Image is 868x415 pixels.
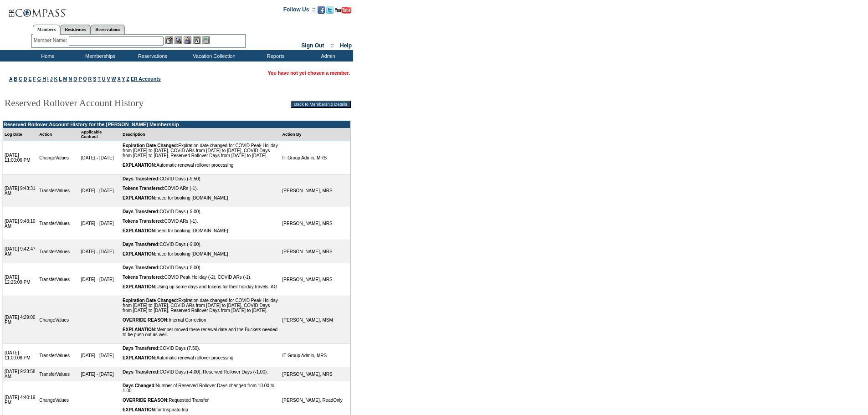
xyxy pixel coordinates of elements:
div: COVID Days (-4.00), Reserved Rollover Days (-1.00). [123,369,279,374]
td: [PERSON_NAME], MRS [281,240,350,263]
div: Member moved there renewal date and the Buckets needed to be push out as well. [123,327,279,337]
a: Become our fan on Facebook [318,9,325,15]
a: D [24,76,27,82]
span: :: [330,42,334,49]
a: C [19,76,22,82]
div: Number of Reserved Rollover Days changed from 10.00 to 1.00. [123,383,279,393]
td: [DATE] 4:29:00 PM [3,296,37,344]
a: A [9,76,12,82]
b: Days Transfered: [123,209,159,214]
a: O [73,76,77,82]
b: Expiration Date Changed: [123,298,178,303]
a: M [63,76,67,82]
div: Member Name: [34,36,69,44]
div: Requested Transfer [123,398,279,403]
div: Using up some days and tokens for their holiday travels. AG [123,284,279,289]
b: Tokens Transfered: [123,219,164,224]
td: [DATE] - [DATE] [79,141,121,174]
img: Impersonate [184,36,191,44]
td: Description [121,128,281,141]
a: I [47,76,49,82]
td: [DATE] 9:43:31 AM [3,174,37,207]
td: IT Group Admin, MRS [281,344,350,367]
a: X [118,76,121,82]
a: S [93,76,96,82]
td: [PERSON_NAME], MSM [281,296,350,344]
td: [DATE] 9:23:58 AM [3,367,37,381]
td: [DATE] - [DATE] [79,207,121,240]
td: [DATE] - [DATE] [79,263,121,296]
td: [PERSON_NAME], MRS [281,263,350,296]
div: Expiration date changed for COVID Peak Holiday from [DATE] to [DATE], COVID ARs from [DATE] to [D... [123,298,279,313]
td: [PERSON_NAME], MRS [281,367,350,381]
td: Follow Us :: [283,5,316,16]
a: W [112,76,116,82]
div: Automatic renewal rollover processing [123,163,279,168]
input: Back to Membership Details [291,101,351,108]
a: B [14,76,17,82]
a: G [37,76,41,82]
a: Reservations [91,25,125,34]
td: [PERSON_NAME], MRS [281,207,350,240]
td: [DATE] 11:00:08 PM [3,344,37,367]
td: TransferValues [37,344,79,367]
b: Days Transfered: [123,369,159,374]
a: Subscribe to our YouTube Channel [335,9,351,15]
div: COVID Days (-9.50). [123,176,279,181]
b: EXPLANATION: [123,228,156,233]
td: [DATE] 9:43:10 AM [3,207,37,240]
b: Tokens Transfered: [123,186,164,191]
b: OVERRIDE REASON: [123,398,169,403]
div: COVID Days (-9.00). [123,242,279,247]
div: COVID Peak Holiday (-2), COVID ARs (-1). [123,275,279,280]
td: Log Date [3,128,37,141]
a: R [88,76,92,82]
td: Admin [301,50,353,61]
td: Memberships [73,50,125,61]
b: Days Transfered: [123,346,159,351]
a: Help [340,42,352,49]
div: need for booking [DOMAIN_NAME] [123,195,279,200]
td: Applicable Contract [79,128,121,141]
td: Reservations [125,50,178,61]
a: Members [33,25,61,35]
img: View [175,36,182,44]
a: T [98,76,101,82]
div: Internal Correction [123,318,279,323]
b: EXPLANATION: [123,251,156,256]
span: You have not yet chosen a member. [268,70,350,76]
a: Y [122,76,125,82]
td: Action [37,128,79,141]
b: EXPLANATION: [123,163,156,168]
a: P [78,76,82,82]
img: b_calculator.gif [202,36,210,44]
td: Reserved Rollover Account History for the [PERSON_NAME] Membership [3,121,350,128]
div: COVID ARs (-1). [123,219,279,224]
a: ER Accounts [131,76,161,82]
td: ChangeValues [37,141,79,174]
td: Vacation Collection [178,50,248,61]
b: Days Changed: [123,383,156,388]
div: need for booking [DOMAIN_NAME] [123,228,279,233]
b: EXPLANATION: [123,407,156,412]
td: ChangeValues [37,296,79,344]
td: TransferValues [37,240,79,263]
a: Z [126,76,129,82]
div: Expiration date changed for COVID Peak Holiday from [DATE] to [DATE], COVID ARs from [DATE] to [D... [123,143,279,158]
b: Tokens Transfered: [123,275,164,280]
td: TransferValues [37,207,79,240]
b: Days Transfered: [123,265,159,270]
img: Subscribe to our YouTube Channel [335,7,351,14]
b: EXPLANATION: [123,355,156,360]
b: EXPLANATION: [123,327,156,332]
a: V [107,76,110,82]
img: b_edit.gif [165,36,173,44]
td: [DATE] - [DATE] [79,240,121,263]
div: COVID Days (-8.00). [123,265,279,270]
b: Days Transfered: [123,242,159,247]
td: Home [21,50,73,61]
td: Reports [248,50,301,61]
a: K [54,76,58,82]
a: H [42,76,46,82]
td: TransferValues [37,367,79,381]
